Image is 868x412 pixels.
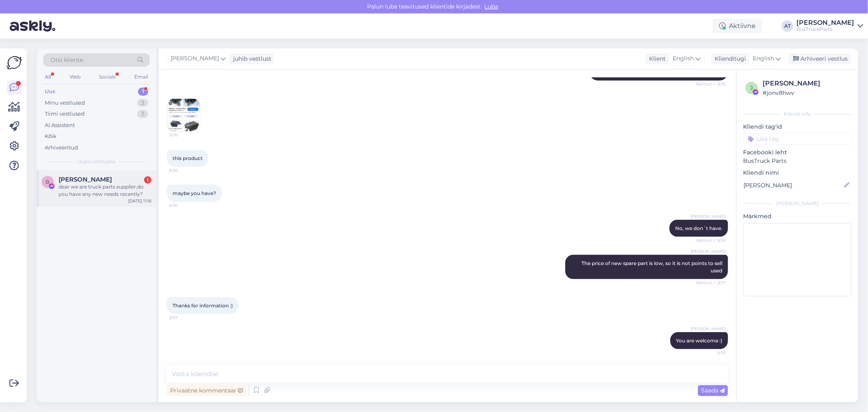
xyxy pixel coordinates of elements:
div: juhib vestlust [230,55,271,63]
input: Lisa nimi [743,181,842,190]
span: English [753,54,774,63]
a: [PERSON_NAME]BusTruckParts [796,20,863,33]
img: Askly Logo [7,55,22,70]
span: 8:39 [695,350,726,356]
input: Lisa tag [743,133,852,145]
div: Arhiveeritud [45,144,78,152]
span: No, we don´t have. [675,225,722,231]
p: Kliendi tag'id [743,123,852,131]
div: 1 [138,88,148,96]
p: Kliendi nimi [743,169,852,177]
span: [PERSON_NAME] [171,54,219,63]
div: Uus [45,88,55,96]
span: Nähtud ✓ 8:36 [695,237,726,243]
span: Saada [701,387,725,394]
div: Arhiveeri vestlus [788,53,851,64]
span: [PERSON_NAME] [691,248,726,254]
span: The price of new spare part is low, so it is not points to sell used [582,260,724,274]
div: All [43,72,52,82]
div: [PERSON_NAME] [796,20,854,26]
div: Web [68,72,82,82]
div: dear we are truck parts supplier,do you have any new needs recently? [59,183,151,198]
div: Klient [646,55,666,63]
img: Attachment [167,99,200,131]
span: [PERSON_NAME] [691,326,726,332]
div: AI Assistent [45,121,75,129]
span: 8:36 [169,167,200,173]
div: Socials [97,72,117,82]
span: 8:36 [169,202,200,208]
div: AT [782,20,793,32]
div: 3 [137,99,148,107]
p: Facebooki leht [743,148,852,157]
span: Nähtud ✓ 8:37 [695,280,726,286]
span: [PERSON_NAME] [691,213,726,219]
div: 3 [137,110,148,118]
div: BusTruckParts [796,26,854,33]
span: Otsi kliente [50,56,83,64]
span: B [46,179,50,185]
div: Klienditugi [711,55,746,63]
span: maybe you have? [173,190,216,196]
div: Minu vestlused [45,99,85,107]
span: Bill Shao [59,176,112,183]
p: BusTruck Parts [743,157,852,165]
span: Uued vestlused [78,158,116,165]
span: Luba [482,3,501,10]
div: 1 [144,176,151,184]
span: 8:37 [169,315,200,321]
div: Kliendi info [743,110,852,118]
span: Thanks for information :) [173,302,233,309]
div: Aktiivne [713,19,762,33]
span: this product [173,155,203,161]
div: Email [133,72,150,82]
div: # jonv8hwv [763,88,849,97]
div: Privaatne kommentaar [167,385,246,396]
span: English [673,54,694,63]
span: 8:36 [170,132,200,138]
div: [PERSON_NAME] [743,200,852,207]
span: You are welcome :) [676,337,722,344]
p: Märkmed [743,212,852,221]
div: Tiimi vestlused [45,110,85,118]
span: j [750,85,753,91]
div: [PERSON_NAME] [763,79,849,88]
div: Kõik [45,132,57,140]
span: Nähtud ✓ 8:35 [695,81,726,87]
div: [DATE] 11:16 [128,198,151,204]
